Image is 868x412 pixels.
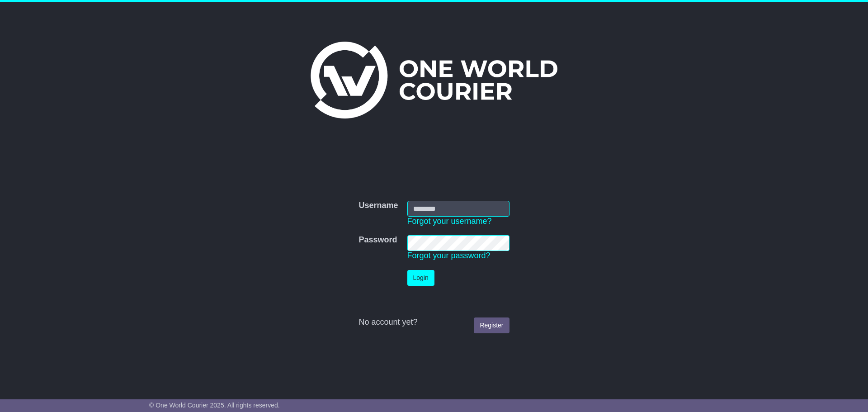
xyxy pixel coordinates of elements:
a: Register [474,317,509,333]
button: Login [407,270,434,286]
div: No account yet? [359,317,509,327]
a: Forgot your password? [407,251,491,260]
a: Forgot your username? [407,217,492,226]
img: One World [311,42,557,118]
span: © One World Courier 2025. All rights reserved. [149,402,280,409]
label: Password [359,235,397,245]
label: Username [359,201,398,211]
